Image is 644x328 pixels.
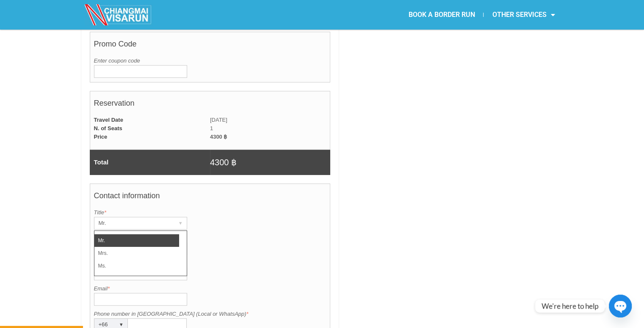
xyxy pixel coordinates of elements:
td: 1 [210,124,330,133]
td: Total [90,150,210,175]
label: Title [94,208,326,217]
label: Enter coupon code [94,57,326,65]
a: BOOK A BORDER RUN [400,5,483,25]
div: Mr. [94,217,171,229]
nav: Menu [322,5,563,25]
a: OTHER SERVICES [484,5,563,25]
li: Mr. [94,234,179,247]
label: Last name [94,259,326,268]
td: Price [90,133,210,141]
li: Ms. [94,260,179,272]
label: First name [94,234,326,242]
h4: Contact information [94,187,326,208]
td: 4300 ฿ [210,133,330,141]
li: Mrs. [94,247,179,260]
td: 4300 ฿ [210,150,330,175]
h4: Promo Code [94,36,326,57]
label: Email [94,284,326,293]
td: Travel Date [90,116,210,124]
td: [DATE] [210,116,330,124]
label: Phone number in [GEOGRAPHIC_DATA] (Local or WhatsApp) [94,310,326,318]
td: N. of Seats [90,124,210,133]
div: ▾ [175,217,187,229]
h4: Reservation [94,95,326,116]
